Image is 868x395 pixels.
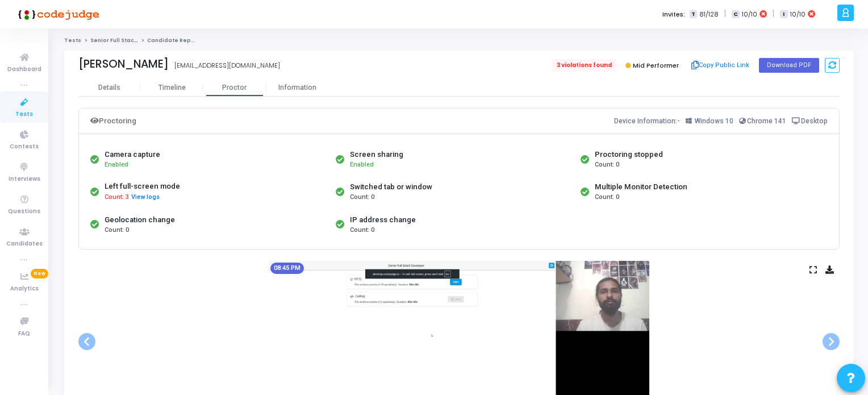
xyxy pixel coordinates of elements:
div: Left full-screen mode [105,181,180,192]
span: | [773,8,774,20]
span: 10/10 [790,10,806,19]
span: 3 violations found [552,59,616,72]
span: 81/128 [699,10,719,19]
span: T [690,10,697,19]
span: Count: 0 [595,160,619,170]
span: Windows 10 [695,117,733,125]
span: Analytics [10,284,39,294]
span: | [724,8,726,20]
span: Candidate Report [147,37,199,44]
span: Count: 0 [595,193,619,202]
img: logo [14,3,99,26]
span: Count: 0 [350,193,374,202]
div: Timeline [158,84,186,92]
div: Camera capture [105,149,160,160]
div: Device Information:- [614,114,828,128]
span: Candidates [6,239,43,249]
div: Proctor [203,84,266,92]
span: Dashboard [7,65,41,74]
span: Interviews [9,174,40,184]
span: New [31,269,48,278]
div: Switched tab or window [350,181,432,193]
span: Enabled [350,161,374,168]
a: Senior Full Stack Developer [90,37,169,44]
button: Download PDF [759,58,819,73]
button: Copy Public Link [688,57,753,74]
span: Tests [15,110,33,119]
div: [PERSON_NAME] [78,57,169,70]
div: [EMAIL_ADDRESS][DOMAIN_NAME] [174,61,280,70]
label: Invites: [662,10,685,19]
span: Count: 3 [105,193,129,202]
span: C [732,10,739,19]
span: Count: 0 [105,226,129,235]
div: Geolocation change [105,214,175,226]
span: Desktop [801,117,828,125]
mat-chip: 08:45 PM [270,263,304,274]
span: Mid Performer [633,61,679,70]
div: Multiple Monitor Detection [595,181,687,193]
span: Contests [10,142,39,152]
div: Details [98,84,120,92]
div: Screen sharing [350,149,403,160]
span: FAQ [18,329,30,339]
span: Chrome 141 [747,117,786,125]
div: Proctoring stopped [595,149,663,160]
span: Count: 0 [350,226,374,235]
span: 10/10 [742,10,757,19]
div: Proctoring [90,114,136,128]
a: Tests [64,37,81,44]
span: Questions [8,207,40,217]
div: Information [266,84,328,92]
div: IP address change [350,214,416,226]
button: View logs [131,192,160,203]
nav: breadcrumb [64,37,854,44]
span: Enabled [105,161,128,168]
span: I [780,10,787,19]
